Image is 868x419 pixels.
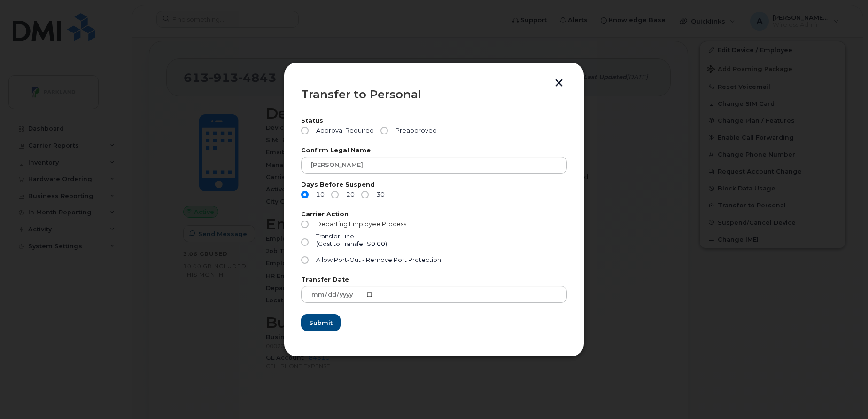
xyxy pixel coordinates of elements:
[372,191,385,198] span: 30
[301,256,309,264] input: Allow Port-Out - Remove Port Protection
[331,191,339,198] input: 20
[301,89,567,100] div: Transfer to Personal
[301,212,567,218] label: Carrier Action
[316,221,406,228] span: Departing Employee Process
[316,233,354,240] span: Transfer Line
[312,191,325,198] span: 10
[380,127,388,134] input: Preapproved
[342,191,355,198] span: 20
[361,191,369,198] input: 30
[316,240,387,248] div: (Cost to Transfer $0.00)
[301,182,567,188] label: Days Before Suspend
[301,221,309,228] input: Departing Employee Process
[301,314,341,331] button: Submit
[301,191,309,198] input: 10
[301,238,309,246] input: Transfer Line(Cost to Transfer $0.00)
[309,318,333,327] span: Submit
[312,127,374,134] span: Approval Required
[316,256,441,263] span: Allow Port-Out - Remove Port Protection
[301,148,567,154] label: Confirm Legal Name
[392,127,437,134] span: Preapproved
[301,118,567,124] label: Status
[301,277,567,283] label: Transfer Date
[301,127,309,134] input: Approval Required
